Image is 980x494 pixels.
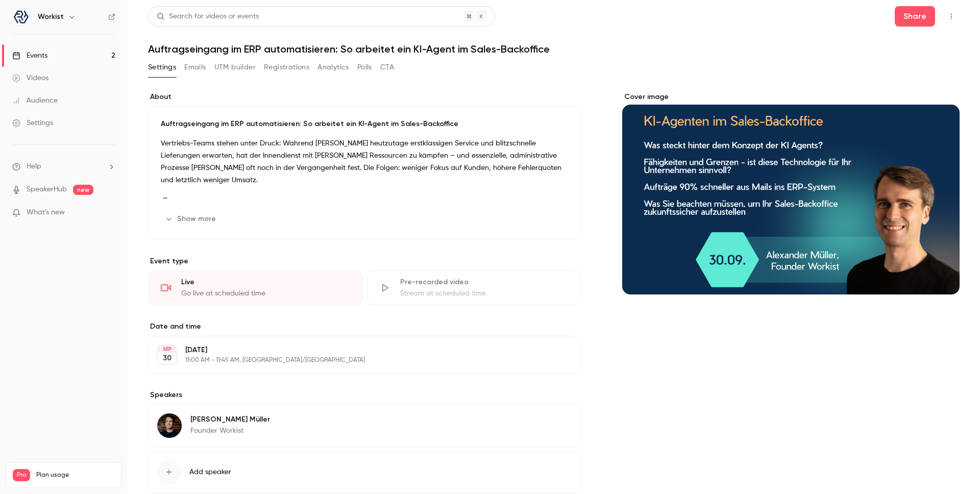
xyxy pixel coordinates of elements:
[622,92,960,294] section: Cover image
[13,469,30,481] span: Pro
[148,270,363,305] div: LiveGo live at scheduled time
[157,413,182,438] img: Alexander Müller
[148,92,581,102] label: About
[38,12,64,22] h6: Workist
[264,59,309,76] button: Registrations
[12,118,53,128] div: Settings
[148,390,581,400] label: Speakers
[185,356,527,364] p: 11:00 AM - 11:45 AM, [GEOGRAPHIC_DATA]/[GEOGRAPHIC_DATA]
[158,345,176,353] div: SEP
[157,11,259,22] div: Search for videos or events
[400,277,569,287] div: Pre-recorded video
[214,59,256,76] button: UTM builder
[380,59,394,76] button: CTA
[27,184,67,195] a: SpeakerHub
[73,185,93,195] span: new
[622,92,960,102] label: Cover image
[27,161,41,172] span: Help
[184,59,206,76] button: Emails
[161,211,222,227] button: Show more
[148,59,176,76] button: Settings
[317,59,349,76] button: Analytics
[190,414,270,425] p: [PERSON_NAME] Müller
[12,73,48,83] div: Videos
[36,471,115,479] span: Plan usage
[367,270,582,305] div: Pre-recorded videoStream at scheduled time
[148,451,581,493] button: Add speaker
[189,467,231,477] span: Add speaker
[12,95,58,106] div: Audience
[895,6,935,27] button: Share
[12,161,115,172] li: help-dropdown-opener
[13,9,29,25] img: Workist
[161,137,569,186] p: Vertriebs-Teams stehen unter Druck: Während [PERSON_NAME] heutzutage erstklassigen Service und bl...
[357,59,372,76] button: Polls
[27,207,65,218] span: What's new
[148,404,581,447] div: Alexander Müller[PERSON_NAME] MüllerFounder Workist
[148,256,581,266] p: Event type
[181,277,350,287] div: Live
[148,43,960,55] h1: Auftragseingang im ERP automatisieren: So arbeitet ein KI-Agent im Sales-Backoffice
[103,208,115,217] iframe: Noticeable Trigger
[181,288,350,299] div: Go live at scheduled time
[161,119,569,129] p: Auftragseingang im ERP automatisieren: So arbeitet ein KI-Agent im Sales-Backoffice
[12,51,47,61] div: Events
[400,288,569,299] div: Stream at scheduled time
[148,322,581,332] label: Date and time
[185,345,527,355] p: [DATE]
[163,353,171,363] p: 30
[190,426,270,436] p: Founder Workist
